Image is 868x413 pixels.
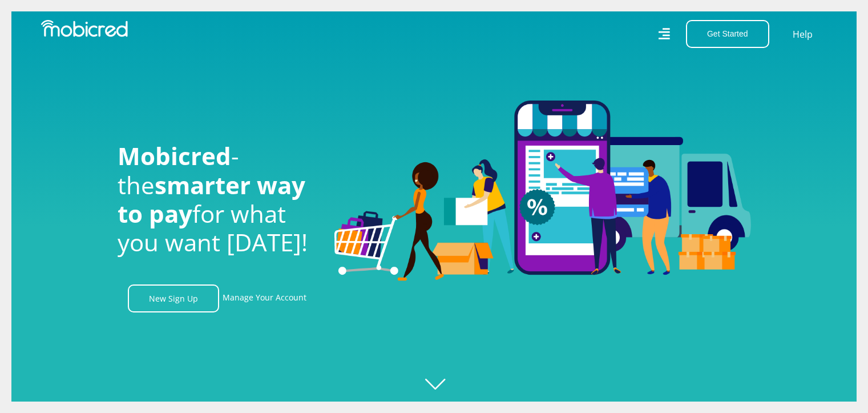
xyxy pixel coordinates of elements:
h1: - the for what you want [DATE]! [118,142,317,257]
img: Welcome to Mobicred [334,101,751,281]
span: Mobicred [118,139,231,172]
a: Help [792,27,813,42]
img: Mobicred [41,20,128,37]
a: New Sign Up [128,284,219,312]
button: Get Started [686,20,769,48]
span: smarter way to pay [118,169,305,230]
a: Manage Your Account [223,284,306,312]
